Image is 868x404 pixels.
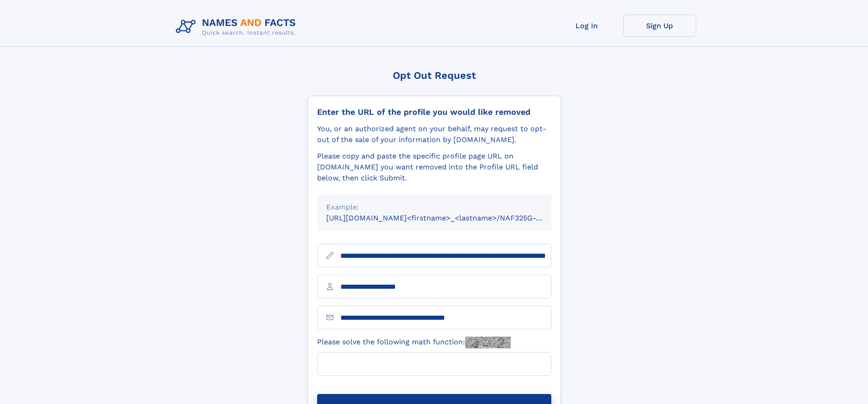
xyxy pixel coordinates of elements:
[623,15,696,37] a: Sign Up
[326,214,569,222] small: [URL][DOMAIN_NAME]<firstname>_<lastname>/NAF325G-xxxxxxxx
[172,15,303,39] img: Logo Names and Facts
[308,70,561,81] div: Opt Out Request
[317,107,551,117] div: Enter the URL of the profile you would like removed
[317,337,511,348] label: Please solve the following math function:
[550,15,623,37] a: Log In
[317,123,551,145] div: You, or an authorized agent on your behalf, may request to opt-out of the sale of your informatio...
[317,151,551,184] div: Please copy and paste the specific profile page URL on [DOMAIN_NAME] you want removed into the Pr...
[326,202,542,213] div: Example:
